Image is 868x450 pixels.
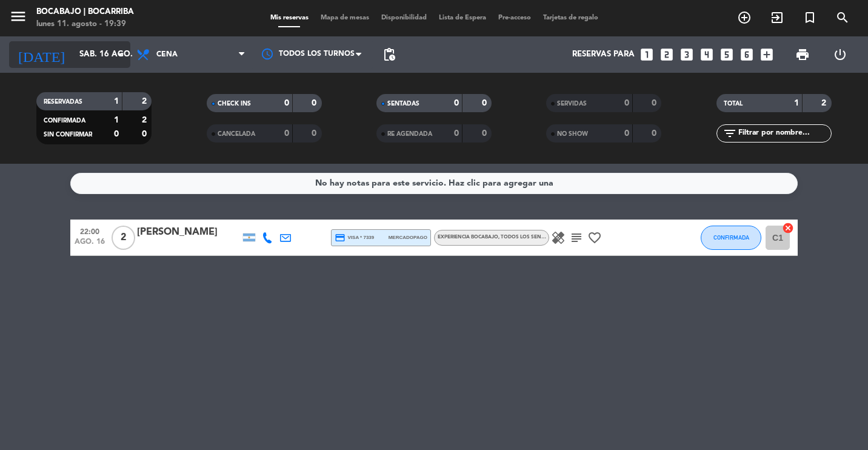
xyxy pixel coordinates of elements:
strong: 2 [821,99,829,107]
strong: 0 [652,129,659,138]
strong: 0 [312,129,319,138]
strong: 0 [652,99,659,107]
strong: 0 [142,130,149,138]
i: search [835,10,850,25]
i: healing [551,230,566,245]
span: 22:00 [75,224,105,238]
i: power_settings_new [833,47,847,62]
span: NO SHOW [557,131,588,137]
span: 2 [112,226,135,250]
div: lunes 11. agosto - 19:39 [36,18,134,30]
input: Filtrar por nombre... [737,127,831,140]
i: exit_to_app [770,10,784,25]
i: filter_list [723,126,737,141]
strong: 0 [624,99,629,107]
strong: 0 [454,99,459,107]
span: print [795,47,810,62]
strong: 1 [114,116,119,124]
span: pending_actions [382,47,396,62]
span: SERVIDAS [557,101,587,107]
div: No hay notas para este servicio. Haz clic para agregar una [315,176,553,190]
i: looks_5 [719,47,735,62]
strong: 0 [114,130,119,138]
span: mercadopago [389,233,427,241]
span: TOTAL [724,101,743,107]
button: menu [9,7,27,30]
i: credit_card [335,232,346,243]
strong: 0 [284,129,289,138]
span: Pre-acceso [492,15,537,21]
i: add_box [759,47,775,62]
span: Reservas para [572,50,635,59]
span: CONFIRMADA [44,118,85,124]
span: Disponibilidad [375,15,433,21]
i: favorite_border [587,230,602,245]
span: Mapa de mesas [315,15,375,21]
span: ago. 16 [75,238,105,252]
span: CONFIRMADA [713,234,749,241]
span: visa * 7339 [335,232,374,243]
i: [DATE] [9,41,73,68]
i: cancel [782,222,794,234]
i: looks_two [659,47,675,62]
strong: 0 [482,129,489,138]
i: turned_in_not [803,10,817,25]
strong: 2 [142,97,149,106]
strong: 0 [312,99,319,107]
span: SIN CONFIRMAR [44,132,92,138]
div: BOCABAJO | BOCARRIBA [36,6,134,18]
span: Lista de Espera [433,15,492,21]
i: looks_one [639,47,655,62]
span: SENTADAS [387,101,419,107]
div: [PERSON_NAME] [137,224,240,240]
strong: 2 [142,116,149,124]
i: looks_3 [679,47,695,62]
span: RESERVADAS [44,99,82,105]
span: Tarjetas de regalo [537,15,604,21]
span: Experiencia Bocabajo, todos los sentidos [438,235,556,240]
i: looks_6 [739,47,755,62]
strong: 1 [114,97,119,106]
strong: 1 [794,99,799,107]
span: Cena [156,50,178,59]
span: RE AGENDADA [387,131,432,137]
strong: 0 [624,129,629,138]
strong: 0 [482,99,489,107]
strong: 0 [454,129,459,138]
span: Mis reservas [264,15,315,21]
i: looks_4 [699,47,715,62]
i: arrow_drop_down [113,47,127,62]
button: CONFIRMADA [701,226,761,250]
div: LOG OUT [821,36,859,73]
span: CANCELADA [218,131,255,137]
span: CHECK INS [218,101,251,107]
i: add_circle_outline [737,10,752,25]
i: subject [569,230,584,245]
i: menu [9,7,27,25]
strong: 0 [284,99,289,107]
